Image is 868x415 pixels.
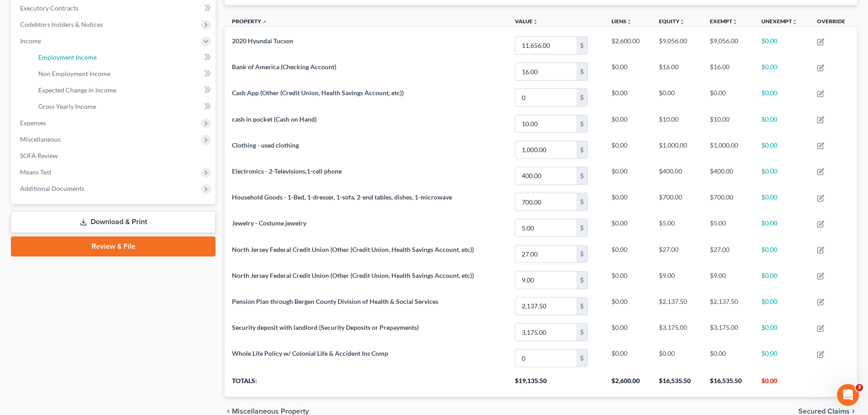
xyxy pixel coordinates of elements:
input: 0.00 [515,297,576,315]
div: $ [576,115,587,133]
span: North Jersey Federal Credit Union (Other (Credit Union, Health Savings Account, etc)) [232,246,474,253]
input: 0.00 [515,115,576,133]
td: $0.00 [754,111,810,137]
input: 0.00 [515,141,576,159]
span: Employment Income [38,53,97,61]
div: $ [576,89,587,106]
td: $0.00 [604,85,652,111]
td: $1,000.00 [703,137,754,163]
input: 0.00 [515,323,576,341]
span: Expected Change in Income [38,86,116,94]
input: 0.00 [515,167,576,184]
span: cash in pocket (Cash on Hand) [232,115,317,123]
div: $ [576,297,587,315]
a: Liensunfold_more [611,18,632,25]
td: $27.00 [703,241,754,267]
button: Secured Claims chevron_right [798,408,857,415]
td: $0.00 [754,267,810,293]
a: Unexemptunfold_more [761,18,797,25]
div: $ [576,37,587,54]
span: Non Employment Income [38,70,110,77]
td: $9,056.00 [703,32,754,58]
div: $ [576,167,587,184]
td: $0.00 [703,345,754,371]
span: Expenses [20,119,46,127]
i: unfold_more [792,19,797,25]
i: chevron_left [225,408,232,415]
input: 0.00 [515,349,576,367]
div: $ [576,141,587,159]
span: Electronics - 2-Televisions,1-cell phone [232,167,342,175]
span: 2020 Hyundai Tucson [232,37,293,45]
td: $3,175.00 [652,319,703,345]
span: 3 [856,384,863,391]
td: $0.00 [604,241,652,267]
td: $0.00 [754,85,810,111]
div: $ [576,63,587,80]
td: $5.00 [703,215,754,241]
span: Security deposit with landlord (Security Deposits or Prepayments) [232,323,419,331]
span: Clothing - used clothing [232,141,299,149]
th: Override [810,12,857,33]
div: $ [576,193,587,210]
td: $16.00 [652,59,703,85]
input: 0.00 [515,272,576,289]
th: $19,135.50 [508,371,604,397]
span: SOFA Review [20,152,58,159]
div: $ [576,246,587,263]
i: unfold_more [679,19,685,25]
td: $700.00 [652,189,703,215]
td: $0.00 [754,215,810,241]
td: $2,600.00 [604,32,652,58]
td: $0.00 [754,189,810,215]
a: SOFA Review [13,148,216,164]
td: $0.00 [754,32,810,58]
div: $ [576,219,587,236]
a: Employment Income [31,49,216,66]
a: Review & File [11,236,216,256]
button: chevron_left Miscellaneous Property [225,408,309,415]
td: $9,056.00 [652,32,703,58]
span: Miscellaneous Property [232,408,309,415]
td: $0.00 [604,111,652,137]
td: $5.00 [652,215,703,241]
i: unfold_more [732,19,738,25]
iframe: Intercom live chat [837,384,859,406]
td: $0.00 [652,85,703,111]
td: $0.00 [604,345,652,371]
td: $400.00 [652,163,703,189]
td: $16.00 [703,59,754,85]
td: $0.00 [754,241,810,267]
td: $10.00 [652,111,703,137]
td: $0.00 [604,293,652,319]
input: 0.00 [515,37,576,54]
span: Cash App (Other (Credit Union, Health Savings Account, etc)) [232,89,404,97]
span: Household Goods - 1-Bed, 1-dresser, 1-sofa, 2-end tables, dishes, 1-microwave [232,193,452,201]
td: $0.00 [604,189,652,215]
a: Gross Yearly Income [31,98,216,115]
td: $2,137.50 [703,293,754,319]
span: Additional Documents [20,184,84,192]
td: $1,000.00 [652,137,703,163]
th: $0.00 [754,371,810,397]
td: $9.00 [652,267,703,293]
td: $0.00 [754,345,810,371]
i: expand_less [262,19,267,25]
input: 0.00 [515,63,576,80]
th: $16,535.50 [703,371,754,397]
span: Means Test [20,168,51,176]
span: Jewelry - Costume jewelry [232,219,306,227]
td: $0.00 [703,85,754,111]
a: Valueunfold_more [515,18,538,25]
td: $0.00 [604,267,652,293]
th: $2,600.00 [604,371,652,397]
a: Non Employment Income [31,66,216,82]
a: Equityunfold_more [659,18,685,25]
i: unfold_more [627,19,632,25]
td: $9.00 [703,267,754,293]
th: Totals: [225,371,508,397]
td: $0.00 [754,319,810,345]
td: $0.00 [652,345,703,371]
span: Miscellaneous [20,135,61,143]
td: $0.00 [604,137,652,163]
